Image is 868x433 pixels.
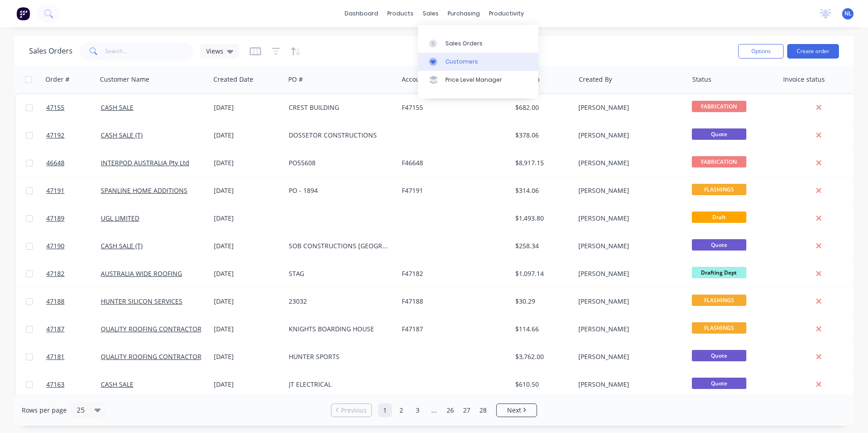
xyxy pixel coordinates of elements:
[101,269,182,278] a: AUSTRALIA WIDE ROOFING
[46,325,64,334] span: 47187
[507,406,521,415] span: Next
[844,10,852,18] span: NL
[46,288,101,315] a: 47188
[578,214,679,223] div: [PERSON_NAME]
[515,241,568,251] div: $258.34
[214,297,281,306] div: [DATE]
[46,371,101,398] a: 47163
[45,75,69,84] div: Order #
[402,103,503,112] div: F47155
[46,352,64,361] span: 47181
[383,7,418,20] div: products
[46,94,101,121] a: 47155
[738,44,784,59] button: Options
[402,297,503,306] div: F47188
[289,103,390,112] div: CREST BUILDING
[289,158,390,167] div: PO55608
[402,325,503,334] div: F47187
[578,380,679,389] div: [PERSON_NAME]
[214,241,281,251] div: [DATE]
[101,131,143,139] a: CASH SALE (T)
[418,7,443,20] div: sales
[692,350,746,361] span: Quote
[692,156,746,167] span: FABRICATION
[578,325,679,334] div: [PERSON_NAME]
[579,75,612,84] div: Created By
[289,131,390,140] div: DOSSETOR CONSTRUCTIONS
[402,75,462,84] div: Accounting Order #
[395,403,408,417] a: Page 2
[46,158,64,167] span: 46648
[46,122,101,149] a: 47192
[214,131,281,140] div: [DATE]
[692,267,746,278] span: Drafting Dept
[289,186,390,195] div: PO - 1894
[29,47,73,55] h1: Sales Orders
[289,297,390,306] div: 23032
[783,75,825,84] div: Invoice status
[692,184,746,195] span: FLASHINGS
[46,269,64,278] span: 47182
[214,214,281,223] div: [DATE]
[515,186,568,195] div: $314.06
[46,260,101,287] a: 47182
[214,186,281,195] div: [DATE]
[692,75,711,84] div: Status
[206,46,223,56] span: Views
[445,76,502,84] div: Price Level Manager
[484,7,528,20] div: productivity
[214,103,281,112] div: [DATE]
[105,42,194,60] input: Search...
[213,75,253,84] div: Created Date
[46,131,64,140] span: 47192
[101,352,205,361] a: QUALITY ROOFING CONTRACTORS
[340,7,383,20] a: dashboard
[289,241,390,251] div: SOB CONSTRUCTIONS [GEOGRAPHIC_DATA]
[418,71,538,89] a: Price Level Manager
[214,158,281,167] div: [DATE]
[46,205,101,232] a: 47189
[515,158,568,167] div: $8,917.15
[46,103,64,112] span: 47155
[787,44,839,59] button: Create order
[497,406,537,415] a: Next page
[101,325,205,333] a: QUALITY ROOFING CONTRACTORS
[101,158,189,167] a: INTERPOD AUSTRALIA Pty Ltd
[692,101,746,112] span: FABRICATION
[288,75,303,84] div: PO #
[692,378,746,389] span: Quote
[16,7,30,20] img: Factory
[214,380,281,389] div: [DATE]
[402,158,503,167] div: F46648
[214,269,281,278] div: [DATE]
[46,186,64,195] span: 47191
[46,232,101,260] a: 47190
[515,214,568,223] div: $1,493.80
[100,75,149,84] div: Customer Name
[578,241,679,251] div: [PERSON_NAME]
[46,343,101,370] a: 47181
[46,380,64,389] span: 47163
[214,325,281,334] div: [DATE]
[515,131,568,140] div: $378.06
[515,380,568,389] div: $610.50
[46,177,101,204] a: 47191
[515,103,568,112] div: $682.00
[101,103,133,112] a: CASH SALE
[46,214,64,223] span: 47189
[578,297,679,306] div: [PERSON_NAME]
[402,186,503,195] div: F47191
[692,322,746,334] span: FLASHINGS
[402,269,503,278] div: F47182
[411,403,424,417] a: Page 3
[289,269,390,278] div: STAG
[327,403,541,417] ul: Pagination
[101,214,139,222] a: UGL LIMITED
[578,158,679,167] div: [PERSON_NAME]
[46,315,101,343] a: 47187
[46,241,64,251] span: 47190
[692,128,746,140] span: Quote
[427,403,441,417] a: Jump forward
[46,297,64,306] span: 47188
[22,406,67,415] span: Rows per page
